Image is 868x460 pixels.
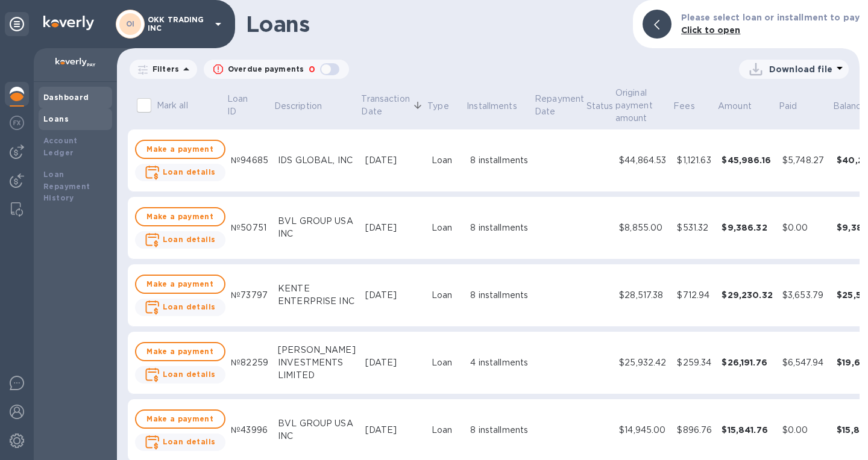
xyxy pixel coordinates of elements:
[43,170,90,203] b: Loan Repayment History
[246,11,623,37] h1: Loans
[722,222,773,234] div: $9,386.32
[619,356,667,369] div: $25,932.42
[157,99,188,112] p: Mark all
[782,222,827,234] div: $0.00
[619,424,667,437] div: $14,945.00
[769,63,832,75] p: Download file
[681,13,860,22] b: Please select loan or installment to pay
[163,302,216,311] b: Loan details
[718,100,767,113] span: Amount
[43,136,78,157] b: Account Ledger
[470,289,529,302] div: 8 installments
[365,424,422,437] div: [DATE]
[227,93,272,118] span: Loan ID
[135,342,225,361] button: Make a payment
[779,100,797,113] p: Paid
[535,93,584,118] p: Repayment Date
[722,154,773,166] div: $45,986.16
[163,235,216,244] b: Loan details
[146,142,215,157] span: Make a payment
[365,289,422,302] div: [DATE]
[619,222,667,234] div: $8,855.00
[148,64,179,74] p: Filters
[427,100,449,113] p: Type
[146,344,215,359] span: Make a payment
[470,222,529,234] div: 8 installments
[619,154,667,167] div: $44,864.53
[677,154,712,167] div: $1,121.63
[365,154,422,167] div: [DATE]
[470,356,529,369] div: 4 installments
[467,100,533,113] span: Installments
[615,87,671,125] span: Original payment amount
[231,356,268,369] div: №82259
[467,100,517,113] p: Installments
[278,282,356,308] div: KENTE ENTERPRISE INC
[231,222,268,234] div: №50751
[204,60,349,79] button: Overdue payments0
[278,417,356,443] div: BVL GROUP USA INC
[43,93,89,102] b: Dashboard
[278,154,356,167] div: IDS GLOBAL, INC
[619,289,667,302] div: $28,517.38
[677,222,712,234] div: $531.32
[43,16,94,30] img: Logo
[135,299,225,316] button: Loan details
[228,64,304,75] p: Overdue payments
[227,93,256,118] p: Loan ID
[432,424,461,437] div: Loan
[470,154,529,167] div: 8 installments
[135,207,225,226] button: Make a payment
[135,140,225,159] button: Make a payment
[163,167,216,176] b: Loan details
[278,215,356,240] div: BVL GROUP USA INC
[5,12,29,36] div: Unpin categories
[135,434,225,451] button: Loan details
[427,100,465,113] span: Type
[274,100,338,113] span: Description
[146,412,215,426] span: Make a payment
[365,222,422,234] div: [DATE]
[722,424,773,436] div: $15,841.76
[135,164,225,181] button: Loan details
[615,87,656,125] p: Original payment amount
[126,19,135,28] b: OI
[681,25,741,35] b: Click to open
[677,356,712,369] div: $259.34
[470,424,529,437] div: 8 installments
[43,114,69,123] b: Loans
[146,210,215,224] span: Make a payment
[587,100,614,113] span: Status
[10,116,24,130] img: Foreign exchange
[231,424,268,437] div: №43996
[673,100,711,113] span: Fees
[432,289,461,302] div: Loan
[146,277,215,291] span: Make a payment
[135,366,225,384] button: Loan details
[163,437,216,446] b: Loan details
[782,424,827,437] div: $0.00
[432,356,461,369] div: Loan
[309,63,315,76] p: 0
[361,93,425,118] span: Transaction Date
[677,424,712,437] div: $896.76
[782,154,827,167] div: $5,748.27
[163,370,216,379] b: Loan details
[135,275,225,294] button: Make a payment
[722,289,773,301] div: $29,230.32
[148,16,208,33] p: OKK TRADING INC
[135,409,225,429] button: Make a payment
[135,231,225,249] button: Loan details
[677,289,712,302] div: $712.94
[722,356,773,368] div: $26,191.76
[718,100,752,113] p: Amount
[782,356,827,369] div: $6,547.94
[278,344,356,382] div: [PERSON_NAME] INVESTMENTS LIMITED
[432,154,461,167] div: Loan
[365,356,422,369] div: [DATE]
[274,100,322,113] p: Description
[361,93,409,118] p: Transaction Date
[673,100,695,113] p: Fees
[779,100,813,113] span: Paid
